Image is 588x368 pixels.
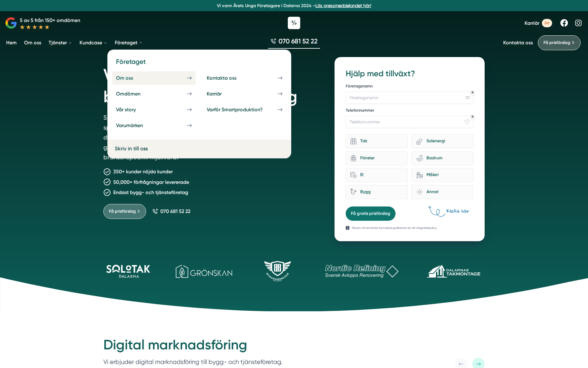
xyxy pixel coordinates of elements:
a: Om oss [112,71,196,85]
a: Tjänster [47,35,73,51]
div: Kontakta oss [207,75,251,81]
a: Kontakta oss [203,71,286,85]
label: Företagsnamn [346,83,473,90]
span: 070 681 52 22 [160,208,190,214]
div: Omdömen [116,91,155,97]
p: Vi vann Årets Unga Företagare i Dalarna 2024 – [2,2,586,9]
a: Få prisförslag [103,204,146,219]
a: Varumärken [112,119,196,132]
a: 070 681 52 22 [268,37,320,49]
p: Vi erbjuder digital marknadsföring till bygg- och tjänsteföretag. [103,357,283,367]
h1: Vi skapar tillväxt för bygg- och tjänsteföretag [103,57,320,113]
p: 350+ kunder nöjda kunder [113,168,173,175]
span: 2st [542,19,552,27]
a: Företaget [114,35,144,51]
div: Karriär [207,91,236,97]
a: Karriär [203,87,286,100]
a: 070 681 52 22 [152,208,190,214]
div: Varumärken [116,122,158,128]
a: Vår story [112,103,196,116]
div: Vår story [116,107,151,113]
p: Smartproduktion är ett entreprenörsdrivet bolag som är specifikt inriktade mot att hjälpa bygg- o... [103,113,282,165]
a: Karriär 2st [525,19,552,27]
a: Skriv in till oss [115,144,197,153]
a: Kundcase [78,35,109,51]
div: Obligatoriskt [471,115,474,118]
span: Karriär [525,20,539,26]
label: Telefonnummer [346,108,473,114]
h4: Företaget [112,57,286,71]
h3: Hjälp med tillväxt? [346,68,473,79]
a: Läs pressmeddelandet här! [315,3,371,8]
h2: Digital marknadsföring [103,336,283,357]
div: Obligatoriskt [471,91,474,94]
button: Få gratis prisförslag [346,206,396,221]
input: Telefonnummer [346,116,473,128]
input: Företagsnamn [346,91,473,104]
span: Få prisförslag [543,39,570,46]
a: Kontakta oss [503,40,533,46]
a: Få prisförslag [538,35,581,50]
div: Om oss [116,75,148,81]
div: Varför Smartproduktion? [207,107,278,113]
p: Endast bygg- och tjänsteföretag [113,188,188,196]
span: Få prisförslag [109,208,136,215]
a: Hem [5,35,18,51]
span: 070 681 52 22 [279,37,318,46]
p: 5 av 5 från 150+ omdömen [20,16,80,24]
a: Omdömen [112,87,196,100]
p: Genom att använda formuläret godkänner du vår integritetspolicy. [352,226,437,230]
a: Varför Smartproduktion? [203,103,286,116]
a: Om oss [23,35,42,51]
p: 50,000+ förfrågningar levererade [113,178,189,186]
